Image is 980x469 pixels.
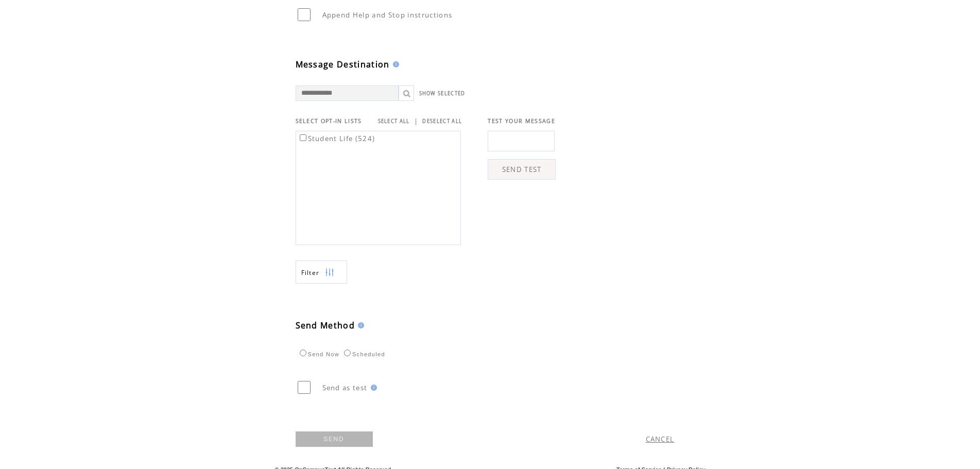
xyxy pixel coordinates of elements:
input: Send Now [300,350,306,356]
span: Send as test [322,383,368,392]
span: Show filters [301,268,320,277]
span: Append Help and Stop instructions [322,10,453,20]
a: SELECT ALL [378,118,410,125]
label: Send Now [297,351,339,357]
a: Filter [296,260,347,284]
span: Message Destination [296,59,390,70]
a: SEND [296,431,373,447]
span: SELECT OPT-IN LISTS [296,117,362,125]
label: Scheduled [341,351,385,357]
img: filters.png [325,261,334,284]
img: help.gif [390,61,399,67]
img: help.gif [355,322,364,328]
span: | [414,116,418,126]
input: Student Life (524) [300,134,306,141]
span: TEST YOUR MESSAGE [488,117,555,125]
a: CANCEL [646,435,675,444]
span: Send Method [296,320,355,331]
input: Scheduled [344,350,351,356]
a: SHOW SELECTED [419,90,466,97]
label: Student Life (524) [298,134,375,143]
a: SEND TEST [488,159,556,180]
a: DESELECT ALL [422,118,462,125]
img: help.gif [368,385,377,391]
